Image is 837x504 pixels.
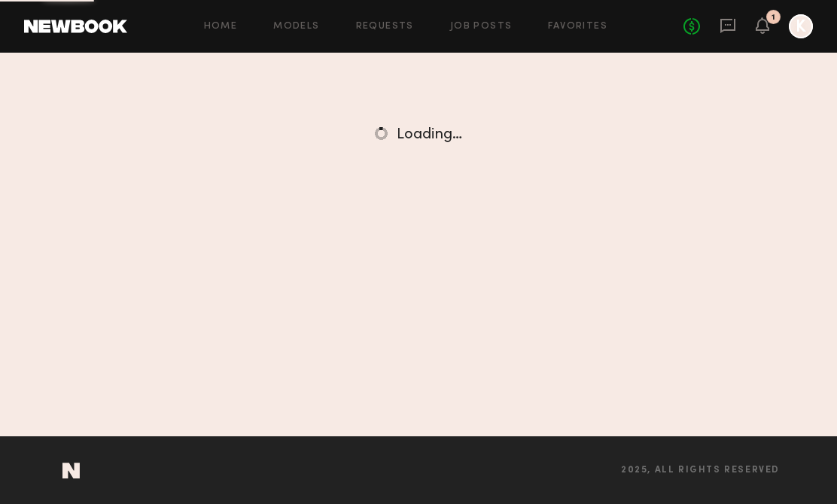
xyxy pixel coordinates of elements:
a: Job Posts [450,22,513,32]
a: Requests [356,22,414,32]
a: Home [204,22,238,32]
span: 2025, all rights reserved [621,466,780,475]
a: K [789,14,813,38]
a: Models [273,22,319,32]
a: Favorites [548,22,607,32]
div: 1 [772,14,775,22]
span: Loading… [397,128,462,142]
